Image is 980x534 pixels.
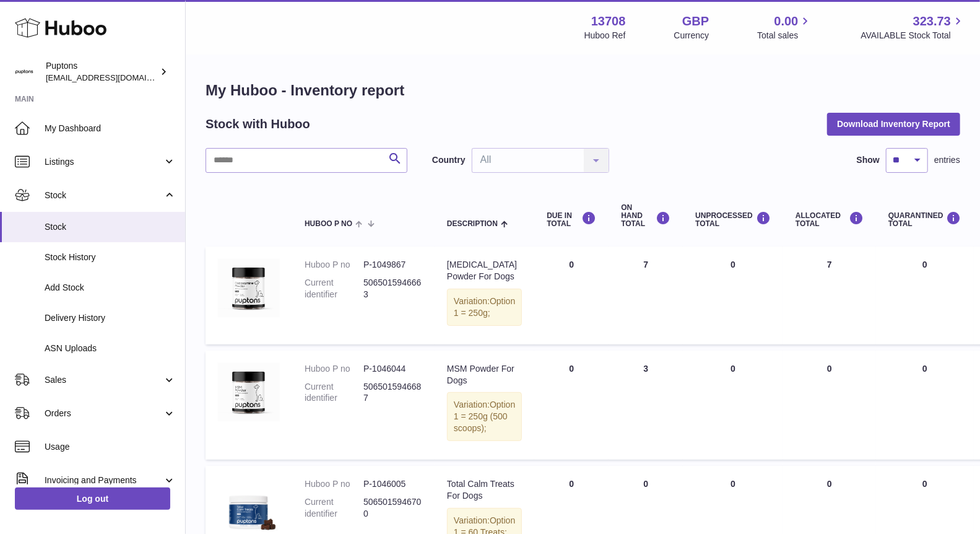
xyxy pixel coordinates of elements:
dd: 5065015946663 [363,277,422,300]
dt: Huboo P no [305,478,363,490]
div: DUE IN TOTAL [547,211,596,228]
span: Option 1 = 250g (500 scoops); [454,400,515,433]
td: 7 [609,247,683,344]
div: MSM Powder For Dogs [447,363,522,387]
td: 0 [534,351,609,460]
dd: 5065015946700 [363,496,422,520]
span: 0 [922,260,927,269]
span: Sales [45,374,163,386]
div: ON HAND Total [621,204,670,229]
span: ASN Uploads [45,343,176,354]
div: Variation: [447,289,522,326]
div: Currency [674,30,709,42]
dd: P-1046044 [363,363,422,375]
span: 323.73 [913,13,951,30]
dd: 5065015946687 [363,381,422,405]
button: Download Inventory Report [827,113,960,135]
td: 0 [683,351,783,460]
span: Orders [45,408,163,419]
td: 0 [683,247,783,344]
span: [EMAIL_ADDRESS][DOMAIN_NAME] [46,72,182,82]
label: Country [432,154,466,166]
img: product image [218,363,280,421]
td: 7 [783,247,876,344]
span: Delivery History [45,312,176,324]
a: 0.00 Total sales [757,13,812,42]
dt: Huboo P no [305,363,363,375]
span: Description [447,220,498,228]
img: product image [218,259,280,317]
span: Invoicing and Payments [45,475,163,486]
td: 0 [534,247,609,344]
a: 323.73 AVAILABLE Stock Total [861,13,965,42]
div: [MEDICAL_DATA] Powder For Dogs [447,259,522,282]
span: Huboo P no [305,220,352,228]
span: 0 [922,479,927,489]
div: Total Calm Treats For Dogs [447,478,522,502]
img: hello@puptons.com [15,63,33,81]
span: AVAILABLE Stock Total [861,30,965,42]
span: Stock History [45,252,176,263]
span: 0.00 [774,13,799,30]
strong: 13708 [591,13,626,30]
span: My Dashboard [45,123,176,134]
h1: My Huboo - Inventory report [206,81,960,100]
div: Huboo Ref [584,30,626,42]
span: Stock [45,190,163,201]
span: Add Stock [45,282,176,294]
div: Variation: [447,392,522,441]
span: Usage [45,441,176,453]
span: Listings [45,156,163,168]
a: Log out [15,488,170,510]
dt: Current identifier [305,277,363,300]
span: Option 1 = 250g; [454,296,515,318]
strong: GBP [682,13,709,30]
span: Stock [45,221,176,233]
td: 3 [609,351,683,460]
dd: P-1046005 [363,478,422,490]
span: Total sales [757,30,812,42]
dt: Current identifier [305,496,363,520]
dt: Current identifier [305,381,363,405]
div: ALLOCATED Total [796,211,864,228]
td: 0 [783,351,876,460]
dd: P-1049867 [363,259,422,271]
label: Show [857,154,880,166]
h2: Stock with Huboo [206,116,310,133]
span: 0 [922,364,927,374]
div: UNPROCESSED Total [695,211,771,228]
dt: Huboo P no [305,259,363,271]
div: QUARANTINED Total [888,211,961,228]
span: entries [934,154,960,166]
div: Puptons [46,60,157,84]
